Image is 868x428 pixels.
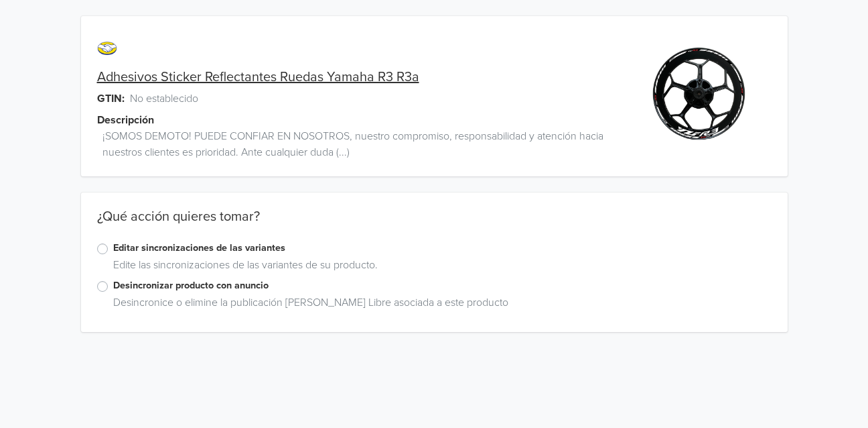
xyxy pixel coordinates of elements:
[97,91,125,107] span: GTIN:
[130,91,198,107] span: No establecido
[81,209,788,241] div: ¿Qué acción quieres tomar?
[108,257,772,278] div: Edite las sincronizaciones de las variantes de su producto.
[113,278,772,293] label: Desincronizar producto con anuncio
[108,295,772,316] div: Desincronice o elimine la publicación [PERSON_NAME] Libre asociada a este producto
[97,69,419,85] a: Adhesivos Sticker Reflectantes Ruedas Yamaha R3 R3a
[97,112,154,128] span: Descripción
[113,241,772,256] label: Editar sincronizaciones de las variantes
[648,43,749,144] img: product_image
[102,128,627,160] span: ¡SOMOS DEMOTO! PUEDE CONFIAR EN NOSOTROS, nuestro compromiso, responsabilidad y atención hacia nu...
